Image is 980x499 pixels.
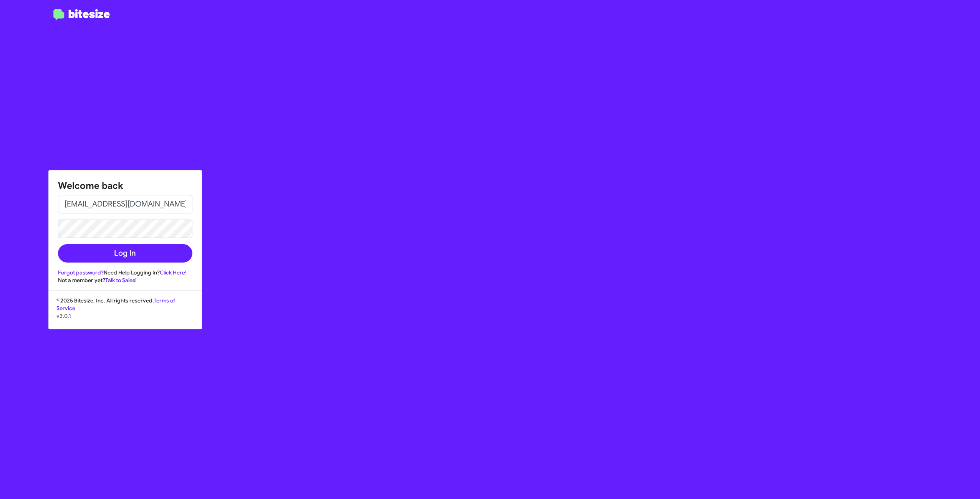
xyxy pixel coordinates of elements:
[58,276,192,284] div: Not a member yet?
[58,195,192,213] input: Email address
[56,297,175,312] a: Terms of Service
[58,244,192,263] button: Log In
[58,269,192,276] div: Need Help Logging In?
[58,269,104,276] a: Forgot password?
[105,277,137,284] a: Talk to Sales!
[49,297,202,329] div: © 2025 Bitesize, Inc. All rights reserved.
[160,269,187,276] a: Click Here!
[58,180,192,192] h1: Welcome back
[56,312,194,320] p: v3.0.1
